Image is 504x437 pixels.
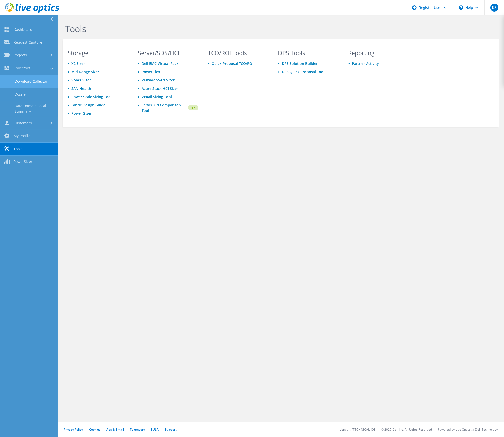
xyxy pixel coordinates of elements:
[71,111,92,116] a: Power Sizer
[89,427,101,432] a: Cookies
[64,427,83,432] a: Privacy Policy
[130,427,145,432] a: Telemetry
[165,427,177,432] a: Support
[71,78,91,82] a: VMAX Sizer
[490,4,498,12] span: KS
[71,69,99,74] a: Mid-Range Sizer
[142,102,187,113] a: Server KPI Comparison Tool
[438,427,498,432] li: Powered by Live Optics, a Dell Technology
[187,102,198,114] img: new-badge.svg
[68,50,128,56] h3: Storage
[340,427,375,432] li: Version: [TECHNICAL_ID]
[71,94,112,99] a: Power Scale Sizing Tool
[282,61,318,66] a: DPS Solution Builder
[348,50,409,56] h3: Reporting
[65,23,406,34] h1: Tools
[142,61,178,66] a: Dell EMC Virtual Rack
[151,427,159,432] a: EULA
[142,78,175,82] a: VMware vSAN Sizer
[71,86,91,91] a: SAN Health
[138,50,198,56] h3: Server/SDS/HCI
[142,86,178,91] a: Azure Stack HCI Sizer
[71,61,85,66] a: X2 Sizer
[107,427,124,432] a: Ads & Email
[282,69,324,74] a: DPS Quick Proposal Tool
[352,61,379,66] a: Partner Activity
[208,50,268,56] h3: TCO/ROI Tools
[212,61,253,66] a: Quick Proposal TCO/ROI
[278,50,339,56] h3: DPS Tools
[381,427,432,432] li: © 2025 Dell Inc. All Rights Reserved
[142,69,160,74] a: Power Flex
[142,94,172,99] a: VxRail Sizing Tool
[71,103,105,107] a: Fabric Design Guide
[459,5,463,10] svg: \n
